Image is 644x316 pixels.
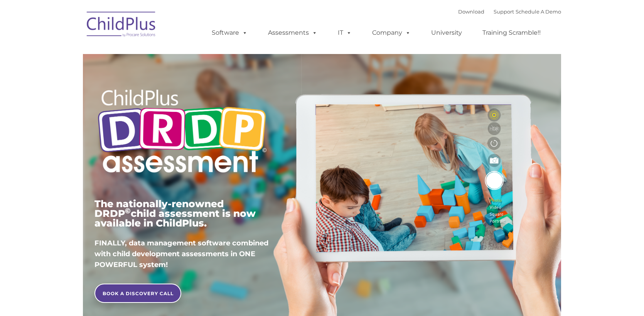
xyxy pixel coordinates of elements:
sup: © [125,206,131,215]
span: The nationally-renowned DRDP child assessment is now available in ChildPlus. [94,198,256,229]
font: | [458,8,561,15]
a: Download [458,8,484,15]
a: Assessments [260,25,325,41]
img: Copyright - DRDP Logo Light [94,79,270,186]
a: Support [494,8,514,15]
a: Training Scramble!! [475,25,548,41]
a: BOOK A DISCOVERY CALL [94,284,181,303]
img: ChildPlus by Procare Solutions [83,6,160,45]
a: University [423,25,470,41]
a: IT [330,25,359,41]
a: Software [204,25,255,41]
a: Schedule A Demo [516,8,561,15]
span: FINALLY, data management software combined with child development assessments in ONE POWERFUL sys... [94,239,268,269]
a: Company [364,25,418,41]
